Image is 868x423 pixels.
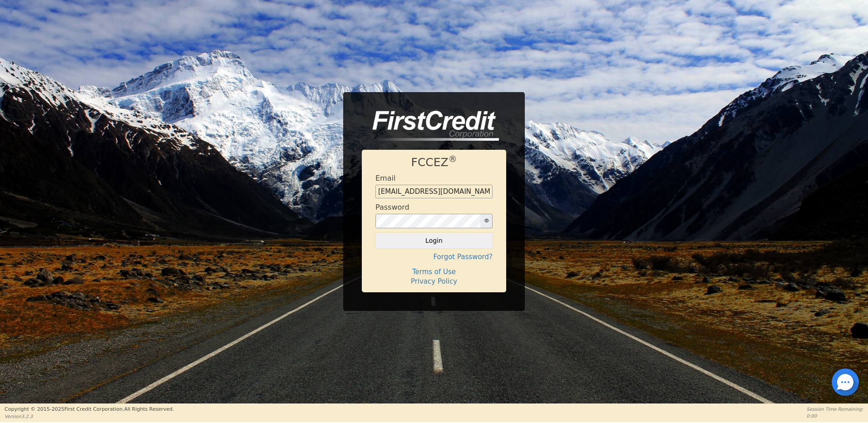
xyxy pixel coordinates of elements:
[375,253,493,261] h4: Forgot Password?
[375,185,493,198] input: Enter email
[375,268,493,276] h4: Terms of Use
[375,203,409,211] h4: Password
[375,174,395,182] h4: Email
[449,154,457,164] sup: ®
[375,156,493,169] h1: FCCEZ
[375,214,481,228] input: password
[5,413,174,420] p: Version 3.2.3
[807,406,863,413] p: Session Time Remaining:
[124,406,174,412] span: All Rights Reserved.
[5,406,174,413] p: Copyright © 2015- 2025 First Credit Corporation.
[375,277,493,285] h4: Privacy Policy
[362,111,499,141] img: logo-CMu_cnol.png
[807,413,863,419] p: 0:00
[375,233,493,248] button: Login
